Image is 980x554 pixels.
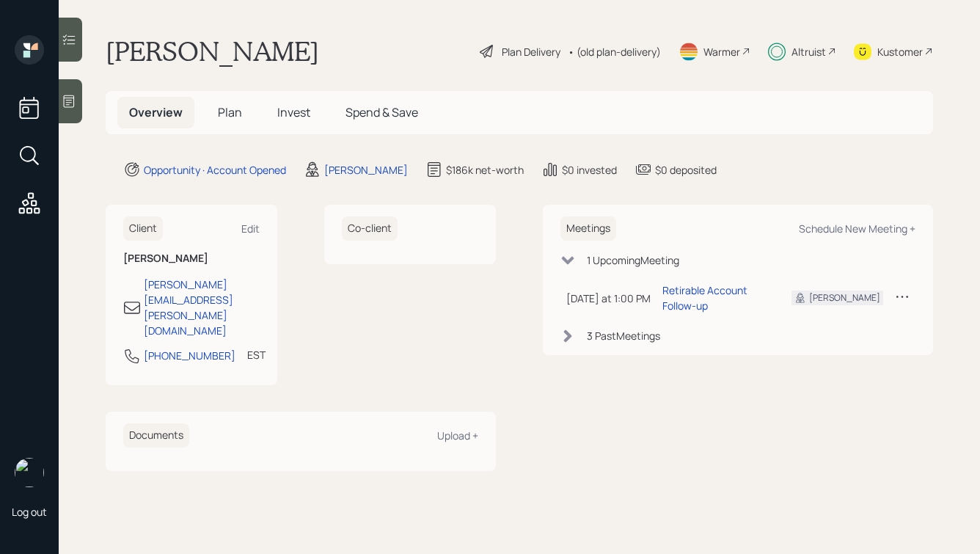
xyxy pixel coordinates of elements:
[502,44,560,59] div: Plan Delivery
[123,216,163,241] h6: Client
[437,429,478,442] div: Upload +
[587,252,679,268] div: 1 Upcoming Meeting
[144,348,235,363] div: [PHONE_NUMBER]
[342,216,398,241] h6: Co-client
[15,458,44,487] img: hunter_neumayer.jpg
[809,291,880,305] div: [PERSON_NAME]
[568,44,661,59] div: • (old plan-delivery)
[566,291,651,306] div: [DATE] at 1:00 PM
[129,104,183,120] span: Overview
[791,44,826,59] div: Altruist
[144,162,286,178] div: Opportunity · Account Opened
[123,423,189,448] h6: Documents
[144,277,260,338] div: [PERSON_NAME][EMAIL_ADDRESS][PERSON_NAME][DOMAIN_NAME]
[587,328,660,343] div: 3 Past Meeting s
[703,44,740,59] div: Warmer
[655,162,717,178] div: $0 deposited
[241,222,260,236] div: Edit
[345,104,418,120] span: Spend & Save
[662,283,768,313] div: Retirable Account Follow-up
[799,222,915,236] div: Schedule New Meeting +
[247,347,266,362] div: EST
[218,104,242,120] span: Plan
[324,162,408,178] div: [PERSON_NAME]
[106,35,319,68] h1: [PERSON_NAME]
[446,162,524,178] div: $186k net-worth
[123,252,260,265] h6: [PERSON_NAME]
[877,44,923,59] div: Kustomer
[562,162,617,178] div: $0 invested
[277,104,310,120] span: Invest
[560,216,616,241] h6: Meetings
[12,505,47,519] div: Log out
